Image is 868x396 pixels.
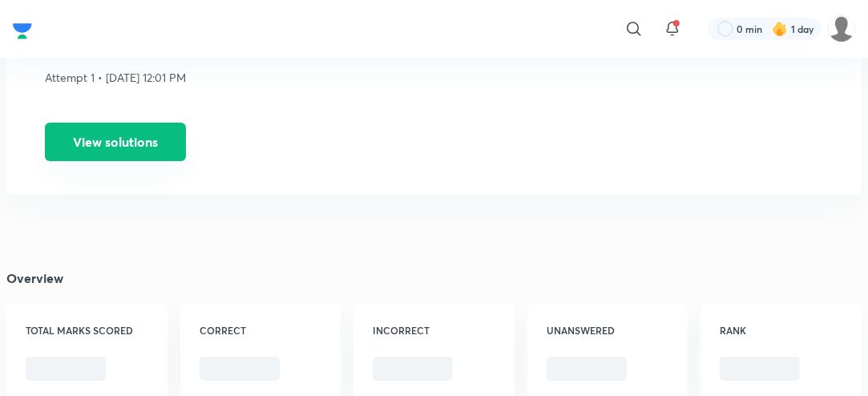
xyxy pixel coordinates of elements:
[373,323,495,337] h6: INCORRECT
[828,15,855,42] img: Nishi raghuwanshi
[547,323,669,337] h6: UNANSWERED
[6,272,862,285] h4: Overview
[200,323,322,337] h6: CORRECT
[772,21,788,37] img: streak
[45,69,823,86] p: Attempt 1 • [DATE] 12:01 PM
[720,323,842,337] h6: RANK
[13,19,32,38] a: Company Logo
[45,123,186,161] button: View solutions
[13,19,32,43] img: Company Logo
[26,323,148,337] h6: TOTAL MARKS SCORED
